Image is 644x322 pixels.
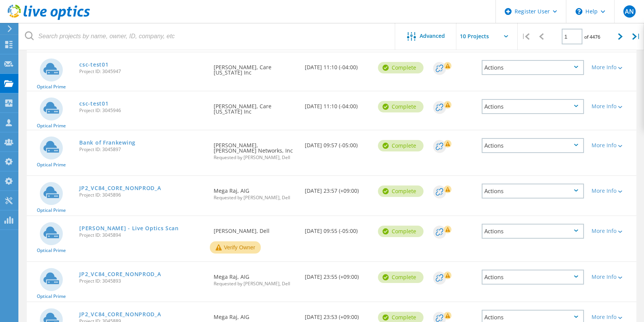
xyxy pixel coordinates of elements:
div: Mega Raj, AIG [210,262,301,294]
a: JP2_VC84_CORE_NONPROD_A [79,272,161,277]
a: Live Optics Dashboard [8,16,90,21]
span: Optical Prime [37,294,66,299]
div: Actions [482,138,584,153]
span: Project ID: 3045946 [79,108,206,113]
a: csc-test01 [79,62,108,67]
div: Mega Raj, AIG [210,176,301,208]
a: [PERSON_NAME] - Live Optics Scan [79,226,178,231]
div: [PERSON_NAME], Dell [210,216,301,241]
div: Complete [378,226,423,237]
div: [DATE] 09:55 (-05:00) [301,216,374,241]
div: | [628,23,644,50]
div: [PERSON_NAME], Care [US_STATE] Inc [210,52,301,83]
div: More Info [592,65,633,70]
div: More Info [592,314,633,320]
button: Verify Owner [210,241,261,254]
div: Complete [378,272,423,283]
div: Actions [482,224,584,239]
div: Complete [378,140,423,151]
div: [DATE] 11:10 (-04:00) [301,91,374,117]
span: Requested by [PERSON_NAME], Dell [214,195,297,200]
span: Project ID: 3045894 [79,233,206,237]
div: More Info [592,104,633,109]
input: Search projects by name, owner, ID, company, etc [19,23,396,50]
div: Complete [378,185,423,197]
span: Optical Prime [37,248,66,253]
span: Requested by [PERSON_NAME], Dell [214,155,297,160]
span: Project ID: 3045897 [79,147,206,152]
a: Bank of Frankewing [79,140,136,145]
div: [DATE] 09:57 (-05:00) [301,130,374,156]
span: Optical Prime [37,163,66,167]
svg: \n [575,8,582,15]
a: csc-test01 [79,101,108,106]
div: More Info [592,228,633,234]
div: [PERSON_NAME], [PERSON_NAME] Networks, Inc [210,130,301,168]
span: AN [624,8,634,15]
div: | [518,23,533,50]
div: [DATE] 11:10 (-04:00) [301,52,374,78]
div: Actions [482,184,584,198]
a: JP2_VC84_CORE_NONPROD_A [79,312,161,317]
div: More Info [592,274,633,280]
div: Actions [482,99,584,114]
span: Project ID: 3045896 [79,193,206,197]
div: [DATE] 23:57 (+09:00) [301,176,374,201]
div: Complete [378,101,423,112]
div: Actions [482,270,584,285]
a: JP2_VC84_CORE_NONPROD_A [79,185,161,191]
span: Advanced [420,33,445,39]
div: [DATE] 23:55 (+09:00) [301,262,374,287]
span: Requested by [PERSON_NAME], Dell [214,281,297,286]
div: Actions [482,60,584,75]
span: Optical Prime [37,85,66,89]
span: Project ID: 3045947 [79,69,206,74]
div: More Info [592,188,633,194]
div: [PERSON_NAME], Care [US_STATE] Inc [210,91,301,122]
div: Complete [378,62,423,73]
span: Optical Prime [37,124,66,128]
span: Optical Prime [37,208,66,213]
span: of 4476 [584,34,600,40]
div: More Info [592,143,633,148]
span: Project ID: 3045893 [79,279,206,283]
